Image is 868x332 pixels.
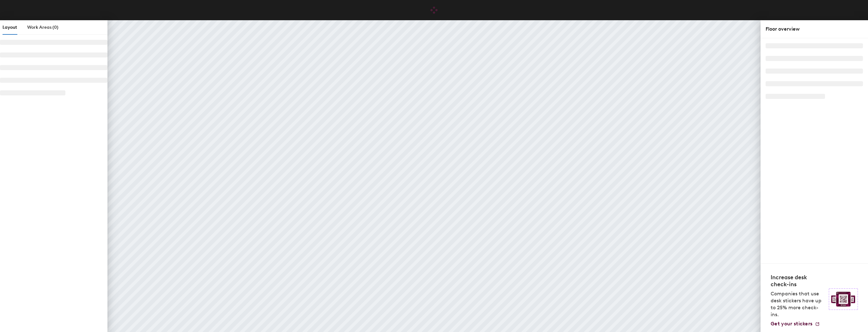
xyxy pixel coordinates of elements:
span: Layout [3,25,17,30]
a: Get your stickers [771,321,820,327]
p: Companies that use desk stickers have up to 25% more check-ins. [771,290,825,318]
img: Sticker logo [829,288,858,310]
span: Get your stickers [771,321,812,327]
div: Floor overview [766,25,863,33]
span: Work Areas (0) [27,25,58,30]
h4: Increase desk check-ins [771,274,825,288]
